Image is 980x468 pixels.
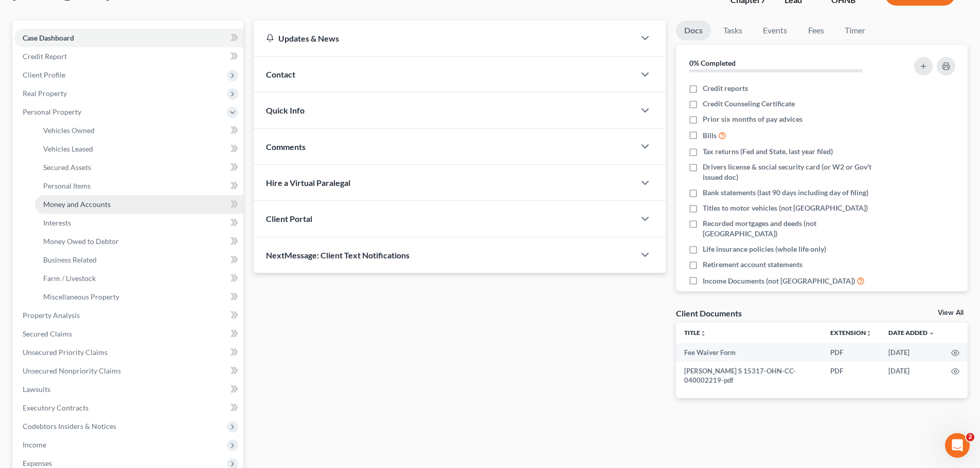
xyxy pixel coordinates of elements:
[35,195,243,214] a: Money and Accounts
[35,177,243,195] a: Personal Items
[266,214,312,223] span: Client Portal
[966,433,974,441] span: 2
[43,200,111,209] span: Money and Accounts
[703,218,886,239] span: Recorded mortgages and deeds (not [GEOGRAPHIC_DATA])
[676,308,742,319] div: Client Documents
[35,158,243,177] a: Secured Assets
[266,105,305,115] span: Quick Info
[43,126,95,135] span: Vehicles Owned
[676,21,711,41] a: Docs
[35,121,243,140] a: Vehicles Owned
[14,47,243,66] a: Credit Report
[266,178,350,188] span: Hire a Virtual Paralegal
[676,343,822,362] td: Fee Waiver Form
[23,422,116,430] span: Codebtors Insiders & Notices
[266,69,295,79] span: Contact
[14,29,243,47] a: Case Dashboard
[35,140,243,158] a: Vehicles Leased
[703,276,855,286] span: Income Documents (not [GEOGRAPHIC_DATA])
[822,343,880,362] td: PDF
[266,250,409,260] span: NextMessage: Client Text Notifications
[43,255,97,264] span: Business Related
[43,237,119,246] span: Money Owed to Debtor
[35,232,243,251] a: Money Owed to Debtor
[23,329,72,338] span: Secured Claims
[703,83,748,93] span: Credit reports
[23,89,67,98] span: Real Property
[266,142,306,152] span: Comments
[703,114,803,124] span: Prior six months of pay advices
[799,21,832,41] a: Fees
[888,329,935,336] a: Date Added expand_more
[23,440,46,449] span: Income
[23,33,74,42] span: Case Dashboard
[703,188,868,198] span: Bank statements (last 90 days including day of filing)
[880,362,943,390] td: [DATE]
[23,459,52,467] span: Expenses
[14,362,243,380] a: Unsecured Nonpriority Claims
[684,329,706,336] a: Titleunfold_more
[689,59,736,67] strong: 0% Completed
[703,203,868,213] span: Titles to motor vehicles (not [GEOGRAPHIC_DATA])
[715,21,751,41] a: Tasks
[23,52,67,61] span: Credit Report
[880,343,943,362] td: [DATE]
[822,362,880,390] td: PDF
[43,144,93,153] span: Vehicles Leased
[23,366,121,375] span: Unsecured Nonpriority Claims
[43,163,91,172] span: Secured Assets
[676,362,822,390] td: [PERSON_NAME] S 15317-OHN-CC-040002219-pdf
[14,399,243,417] a: Executory Contracts
[755,21,795,41] a: Events
[866,330,872,336] i: unfold_more
[14,306,243,325] a: Property Analysis
[703,259,803,270] span: Retirement account statements
[23,403,88,412] span: Executory Contracts
[830,329,872,336] a: Extensionunfold_more
[700,330,706,336] i: unfold_more
[23,385,50,394] span: Lawsuits
[703,162,886,182] span: Drivers license & social security card (or W2 or Gov't issued doc)
[14,380,243,399] a: Lawsuits
[703,99,795,109] span: Credit Counseling Certificate
[35,288,243,306] a: Miscellaneous Property
[43,218,71,227] span: Interests
[35,269,243,288] a: Farm / Livestock
[945,433,970,458] iframe: Intercom live chat
[23,70,65,79] span: Client Profile
[43,181,91,190] span: Personal Items
[43,292,119,301] span: Miscellaneous Property
[929,330,935,336] i: expand_more
[14,325,243,343] a: Secured Claims
[703,130,717,141] span: Bills
[14,343,243,362] a: Unsecured Priority Claims
[23,311,80,320] span: Property Analysis
[35,214,243,232] a: Interests
[836,21,874,41] a: Timer
[703,244,826,254] span: Life insurance policies (whole life only)
[703,146,833,157] span: Tax returns (Fed and State, last year filed)
[938,309,964,316] a: View All
[35,251,243,269] a: Business Related
[23,348,108,357] span: Unsecured Priority Claims
[266,33,622,44] div: Updates & News
[43,274,96,283] span: Farm / Livestock
[23,107,81,116] span: Personal Property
